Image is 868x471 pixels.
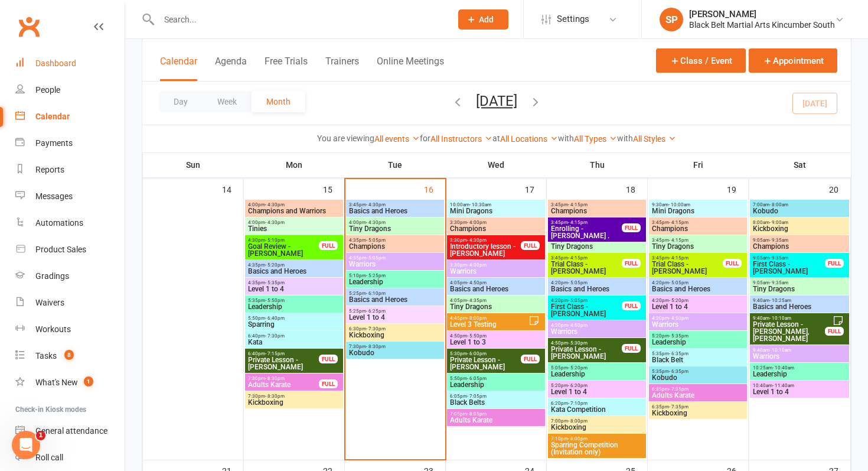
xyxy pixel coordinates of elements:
span: 6:40pm [247,351,319,356]
span: Kickboxing [550,424,644,431]
span: Mini Dragons [449,207,543,215]
a: Roll call [15,444,125,471]
span: Champions [348,243,442,250]
span: 3:45pm [550,202,644,207]
span: - 4:50pm [467,280,487,285]
span: - 7:05pm [467,394,487,399]
a: Tasks 8 [15,343,125,369]
span: - 10:10am [769,347,791,353]
span: 4:05pm [449,280,543,285]
span: - 5:05pm [366,238,386,243]
span: Level 1 to 3 [449,339,543,346]
span: Leadership [752,371,847,378]
span: Kata [247,339,341,346]
span: Kickboxing [348,332,442,339]
span: - 8:00am [769,202,788,207]
span: 3:45pm [550,220,622,225]
span: Kata Competition [550,406,644,413]
span: 7:10pm [550,436,644,441]
div: Black Belt Martial Arts Kincumber South [689,20,835,30]
span: 4:20pm [651,280,745,285]
span: - 7:15pm [265,351,285,356]
span: - 10:30am [469,202,491,207]
span: - 10:10am [769,316,791,321]
span: Champions and Warriors [247,207,341,215]
span: - 8:00pm [568,418,588,424]
span: 6:40pm [247,333,341,339]
a: People [15,77,125,103]
span: 4:50pm [550,340,622,346]
span: 5:20pm [550,383,644,388]
div: FULL [319,379,338,388]
button: [DATE] [476,93,517,109]
span: 3:45pm [348,202,442,207]
span: - 5:05pm [568,280,588,285]
span: - 8:05pm [467,411,487,417]
span: 6:05pm [449,394,543,399]
div: FULL [622,344,641,353]
span: - 7:10pm [568,401,588,406]
span: - 4:30pm [265,202,285,207]
div: 15 [323,179,344,199]
span: 9:05am [752,280,847,285]
span: Kobudo [348,349,442,356]
span: 4:00pm [247,202,341,207]
a: Waivers [15,290,125,316]
div: Workouts [35,324,71,334]
span: - 4:50pm [568,323,588,328]
span: 7:30pm [247,394,341,399]
span: - 5:05pm [366,255,386,261]
a: Payments [15,130,125,157]
span: Warriors [651,321,745,328]
a: All Types [574,134,617,144]
span: 7:00pm [550,418,644,424]
span: Tinies [247,225,341,232]
span: - 4:15pm [568,220,588,225]
th: Mon [244,152,345,177]
span: Kobudo [651,374,745,381]
span: Tiny Dragons [449,303,543,310]
div: Gradings [35,271,69,281]
div: What's New [35,378,78,387]
span: Basics and Heroes [550,285,644,293]
span: 3:45pm [651,220,745,225]
span: - 6:00pm [467,351,487,356]
span: - 7:30pm [366,326,386,332]
span: Warriors [752,353,847,360]
span: - 7:30pm [265,333,285,339]
span: - 4:30pm [366,202,386,207]
span: Champions [651,225,745,232]
span: 3:45pm [651,238,745,243]
div: FULL [622,301,641,310]
span: 5:05pm [550,365,644,371]
span: 4:20pm [550,298,622,303]
iframe: Intercom live chat [12,431,40,459]
span: Private Lesson - [PERSON_NAME], [PERSON_NAME] [752,321,825,342]
span: - 4:30pm [366,220,386,225]
strong: at [492,134,500,143]
span: - 5:20pm [568,365,588,371]
a: All Locations [500,134,558,144]
a: Workouts [15,316,125,343]
th: Sat [749,152,851,177]
span: 7:30pm [348,344,442,349]
span: Level 1 to 4 [550,388,644,395]
span: Sparring Competition (Invitation only) [550,441,644,456]
span: 9:40am [752,347,847,353]
div: FULL [319,241,338,250]
span: - 7:35pm [669,386,688,392]
span: 9:40am [752,298,847,303]
span: - 6:35pm [669,351,688,356]
div: Automations [35,218,83,228]
span: Settings [557,6,589,33]
span: 10:40am [752,383,847,388]
span: Level 1 to 4 [348,314,442,321]
div: People [35,85,60,95]
span: Warriors [449,268,543,275]
span: Kobudo [752,207,847,215]
span: Adults Karate [247,381,319,388]
span: Leadership [449,381,543,388]
strong: with [617,134,633,143]
div: FULL [825,259,844,268]
span: - 9:35am [769,255,788,261]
